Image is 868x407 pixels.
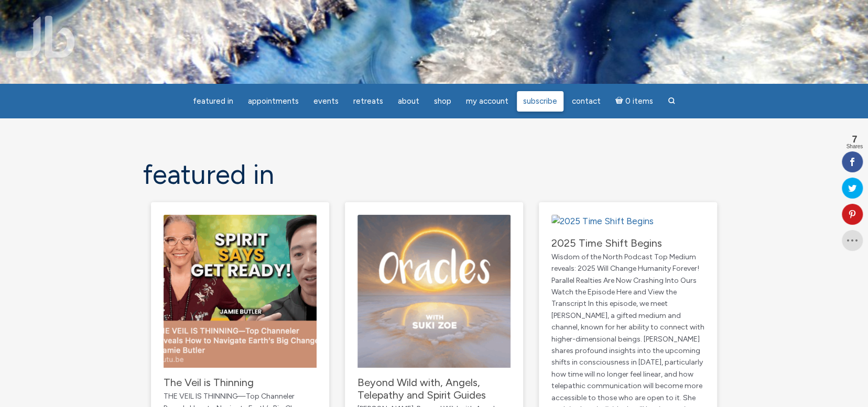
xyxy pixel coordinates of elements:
[242,91,305,112] a: Appointments
[566,91,607,112] a: Contact
[466,96,508,106] span: My Account
[353,96,383,106] span: Retreats
[16,16,75,58] img: Jamie Butler. The Everyday Medium
[434,96,451,106] span: Shop
[523,96,557,106] span: Subscribe
[357,376,486,401] a: Beyond Wild with, Angels, Telepathy and Spirit Guides
[517,91,563,112] a: Subscribe
[347,91,389,112] a: Retreats
[625,97,653,105] span: 0 items
[846,144,863,149] span: Shares
[846,135,863,144] span: 7
[357,215,511,368] img: Beyond Wild with, Angels, Telepathy and Spirit Guides
[572,96,601,106] span: Contact
[313,96,339,106] span: Events
[551,215,654,228] img: 2025 Time Shift Begins
[615,96,625,106] i: Cart
[609,90,659,112] a: Cart0 items
[307,91,345,112] a: Events
[164,376,254,389] a: The Veil is Thinning
[398,96,419,106] span: About
[460,91,515,112] a: My Account
[428,91,458,112] a: Shop
[164,215,317,368] img: The Veil is Thinning
[392,91,426,112] a: About
[193,96,233,106] span: featured in
[187,91,240,112] a: featured in
[551,237,662,249] a: 2025 Time Shift Begins
[248,96,299,106] span: Appointments
[143,160,725,190] h1: featured in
